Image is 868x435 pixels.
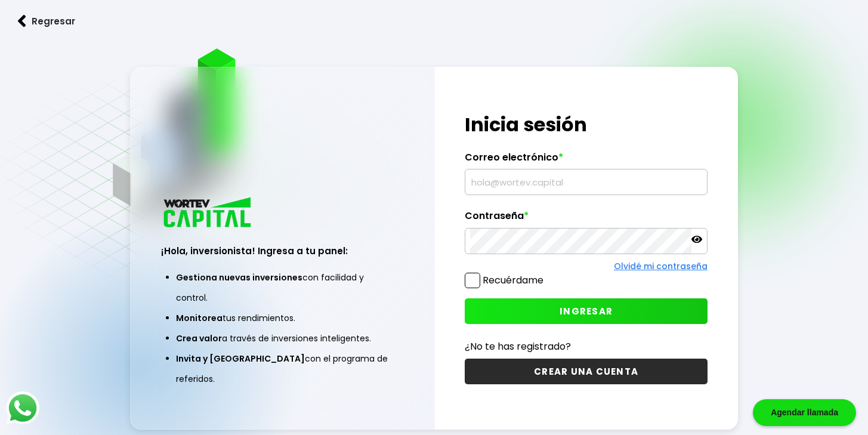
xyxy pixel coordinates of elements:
label: Contraseña [465,210,708,228]
img: flecha izquierda [18,15,26,27]
button: CREAR UNA CUENTA [465,359,708,384]
h1: Inicia sesión [465,110,708,139]
li: a través de inversiones inteligentes. [176,328,389,348]
h3: ¡Hola, inversionista! Ingresa a tu panel: [161,244,404,258]
span: Crea valor [176,332,222,344]
img: logos_whatsapp-icon.242b2217.svg [6,391,39,425]
a: ¿No te has registrado?CREAR UNA CUENTA [465,339,708,384]
a: Olvidé mi contraseña [614,260,708,272]
li: con el programa de referidos. [176,348,389,389]
li: con facilidad y control. [176,267,389,308]
span: INGRESAR [560,305,613,317]
input: hola@wortev.capital [470,169,702,195]
span: Invita y [GEOGRAPHIC_DATA] [176,353,305,365]
li: tus rendimientos. [176,308,389,328]
img: logo_wortev_capital [161,196,255,231]
span: Monitorea [176,312,223,324]
span: Gestiona nuevas inversiones [176,272,302,283]
button: INGRESAR [465,298,708,324]
div: Agendar llamada [753,399,856,426]
label: Correo electrónico [465,152,708,169]
p: ¿No te has registrado? [465,339,708,354]
label: Recuérdame [483,273,543,287]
